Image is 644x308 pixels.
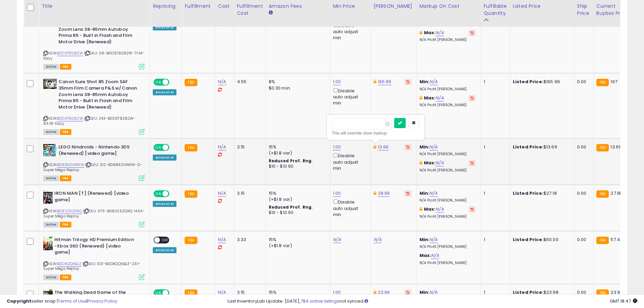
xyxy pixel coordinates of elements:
[513,78,544,85] b: Listed Price:
[185,3,212,10] div: Fulfillment
[333,198,365,218] div: Disable auto adjust min
[333,236,341,243] a: N/A
[237,3,263,17] div: Fulfillment Cost
[513,3,571,10] div: Listed Price
[153,201,176,207] div: Amazon AI
[420,214,476,219] p: N/A Profit [PERSON_NAME]
[154,191,163,197] span: ON
[43,190,145,227] div: ASIN:
[269,79,325,85] div: 8%
[60,64,71,70] span: FBA
[269,196,325,203] div: (+$1.8 var)
[429,190,437,197] a: N/A
[58,298,87,304] a: Terms of Use
[43,79,57,89] img: 51cUsAz8wnL._SL40_.jpg
[57,162,84,168] a: B088X2V4WW
[88,298,117,304] a: Privacy Policy
[218,190,226,197] a: N/A
[58,144,141,158] b: LEGO Nindroids - Nintendo 3DS (Renewed) [video game]
[333,190,341,197] a: 1.00
[611,144,621,150] span: 13.69
[420,3,478,10] div: Markup on Cost
[57,208,82,214] a: B082S5ZGXQ
[333,22,365,41] div: Disable auto adjust min
[218,78,226,85] a: N/A
[43,208,145,218] span: | SKU: 075-B082S5ZGXQ-14.54-Super Mega Replay
[429,144,437,150] a: N/A
[54,190,137,205] b: IRON MAN [T] (Renewed) [video game]
[43,64,59,70] span: All listings currently available for purchase on Amazon
[153,155,176,161] div: Amazon AI
[218,236,226,243] a: N/A
[269,210,325,216] div: $10 - $10.90
[237,237,261,243] div: 3.33
[153,89,176,95] div: Amazon AI
[420,244,476,249] p: N/A Profit [PERSON_NAME]
[420,38,476,42] p: N/A Profit [PERSON_NAME]
[42,3,147,10] div: Title
[374,236,382,243] a: N/A
[185,237,197,244] small: FBA
[333,152,365,171] div: Disable auto adjust min
[333,87,365,106] div: Disable auto adjust min
[420,78,430,85] b: Min:
[43,144,57,156] img: 61a37IhzfGL._SL40_.jpg
[484,190,505,196] div: 1
[596,79,609,86] small: FBA
[424,29,436,36] b: Max:
[269,204,313,210] b: Reduced Prof. Rng.
[237,144,261,150] div: 3.15
[420,168,476,173] p: N/A Profit [PERSON_NAME]
[577,237,588,243] div: 0.00
[513,144,544,150] b: Listed Price:
[577,79,588,85] div: 0.00
[513,190,569,196] div: $27.18
[60,222,71,228] span: FBA
[596,237,609,244] small: FBA
[43,237,53,250] img: 51hVWb5dOuL._SL40_.jpg
[269,190,325,196] div: 15%
[424,206,436,212] b: Max:
[7,298,117,305] div: seller snap | |
[577,144,588,150] div: 0.00
[513,144,569,150] div: $13.69
[269,158,313,164] b: Reduced Prof. Rng.
[58,14,141,47] b: Canon Sure Shot 85 Zoom SAF 35mm Film Camera P&S w/Canon Zoom Lens 38-85mm Autoboy Prima 85 - Bui...
[43,275,59,280] span: All listings currently available for purchase on Amazon
[420,152,476,157] p: N/A Profit [PERSON_NAME]
[43,50,145,61] span: | SKU: 241-B0D3T8282W-71.44-Ebay
[420,144,430,150] b: Min:
[484,237,505,243] div: 1
[43,116,136,126] span: | SKU: 243-B0D3T8282W-83.18-Ebay
[57,261,81,267] a: B0DKQQ6BJZ
[168,191,179,197] span: OFF
[43,14,145,69] div: ASIN:
[153,3,179,10] div: Repricing
[60,275,71,280] span: FBA
[424,95,436,101] b: Max:
[577,3,591,17] div: Ship Price
[218,3,231,10] div: Cost
[43,175,59,181] span: All listings currently available for purchase on Amazon
[43,79,145,134] div: ASIN:
[237,190,261,196] div: 3.15
[429,236,437,243] a: N/A
[58,79,141,112] b: Canon Sure Shot 85 Zoom SAF 35mm Film Camera P&S w/Canon Zoom Lens 38-85mm Autoboy Prima 85 - Bui...
[378,78,391,85] a: 165.99
[168,145,179,150] span: OFF
[185,79,197,86] small: FBA
[611,190,621,196] span: 27.18
[269,237,325,243] div: 15%
[43,144,145,180] div: ASIN:
[420,190,430,196] b: Min:
[420,103,476,108] p: N/A Profit [PERSON_NAME]
[596,3,631,17] div: Current Buybox Price
[429,78,437,85] a: N/A
[57,50,83,56] a: B0D3T8282W
[611,78,617,85] span: 167
[596,190,609,198] small: FBA
[269,150,325,156] div: (+$1.8 var)
[154,145,163,150] span: ON
[43,162,142,172] span: | SKU: 012-B088X2V4WW-0-Super Mega Replay
[333,3,368,10] div: Min Price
